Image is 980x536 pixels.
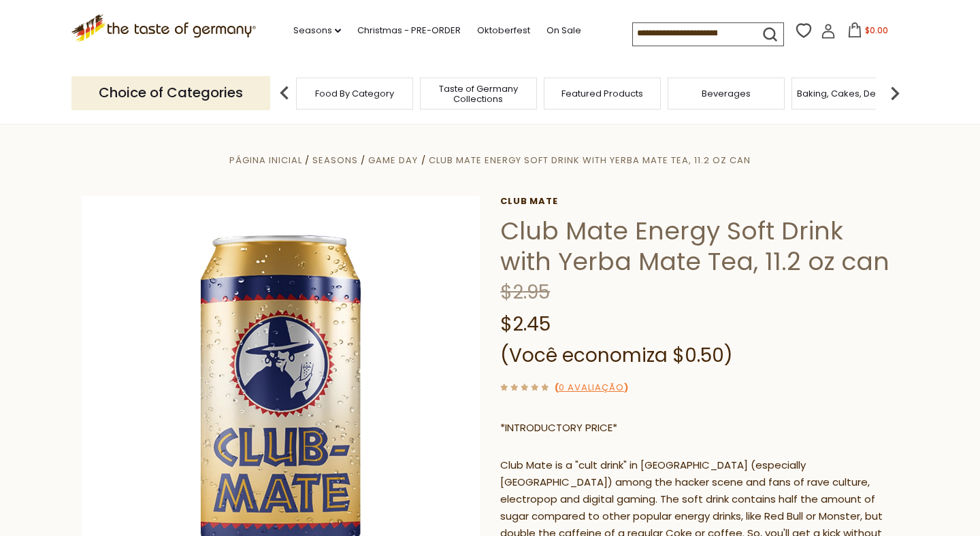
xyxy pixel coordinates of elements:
a: Taste of Germany Collections [424,84,533,104]
p: Choice of Categories [71,76,270,110]
p: *INTRODUCTORY PRICE* [500,420,898,437]
a: 0 avaliação [559,381,624,395]
a: Club Mate Energy Soft Drink with Yerba Mate Tea, 11.2 oz can [429,154,751,167]
a: On Sale [546,23,581,38]
a: Página inicial [229,154,302,167]
img: next arrow [881,80,909,107]
a: Featured Products [561,88,643,99]
a: Baking, Cakes, Desserts [797,88,902,99]
a: Oktoberfest [477,23,530,38]
span: $2.95 [500,279,550,305]
a: Seasons [293,23,341,38]
button: $0.00 [838,22,896,43]
span: $0.00 [865,24,888,36]
h1: Club Mate Energy Soft Drink with Yerba Mate Tea, 11.2 oz can [500,216,898,277]
a: Food By Category [315,88,394,99]
a: Christmas - PRE-ORDER [357,23,461,38]
a: Beverages [702,88,751,99]
a: Seasons [312,154,358,167]
a: Club Mate [500,196,898,207]
span: $2.45 [500,311,551,337]
span: ( ) [555,381,628,394]
a: Game Day [368,154,418,167]
img: previous arrow [271,80,298,107]
span: (Você economiza $0.50) [500,342,733,369]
